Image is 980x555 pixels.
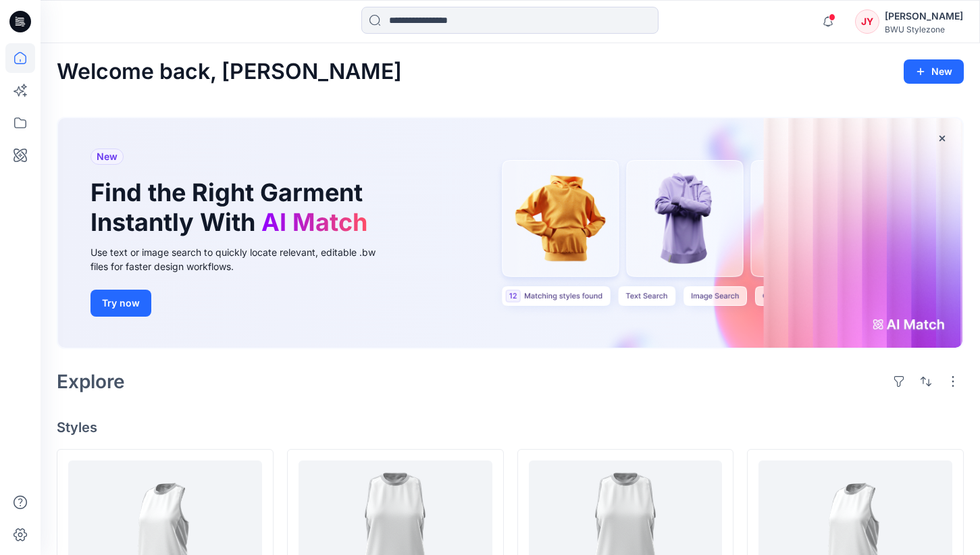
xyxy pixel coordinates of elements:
h2: Welcome back, [PERSON_NAME] [57,59,402,84]
h2: Explore [57,371,125,392]
span: AI Match [261,207,367,237]
span: New [97,149,118,165]
button: Try now [91,290,151,317]
div: Use text or image search to quickly locate relevant, editable .bw files for faster design workflows. [91,245,394,273]
h1: Find the Right Garment Instantly With [91,178,374,236]
h4: Styles [57,419,964,435]
button: New [904,59,964,84]
div: [PERSON_NAME] [885,8,963,24]
div: JY [855,9,879,34]
div: BWU Stylezone [885,24,963,34]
